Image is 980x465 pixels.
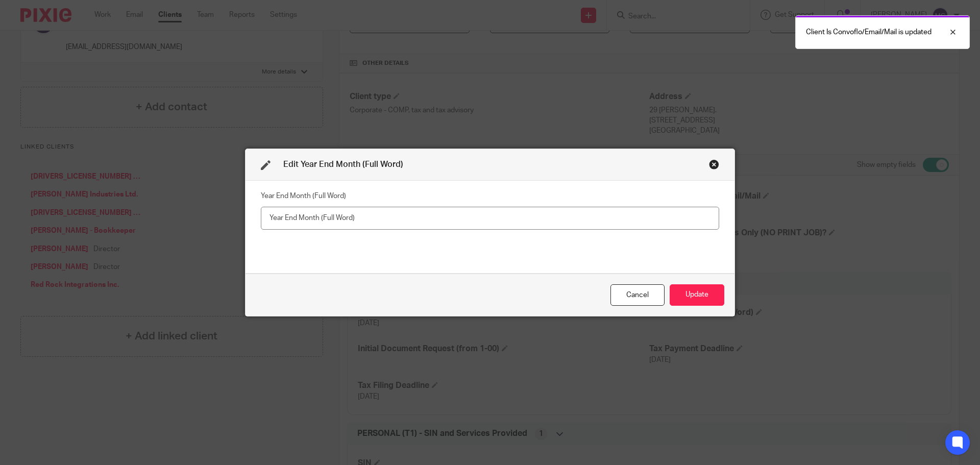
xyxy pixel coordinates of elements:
[670,284,724,306] button: Update
[806,27,932,37] p: Client Is Convoflo/Email/Mail is updated
[709,159,719,169] div: Close this dialog window
[610,284,665,306] div: Close this dialog window
[283,160,403,168] span: Edit Year End Month (Full Word)
[261,207,719,230] input: Year End Month (Full Word)
[261,191,346,201] label: Year End Month (Full Word)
